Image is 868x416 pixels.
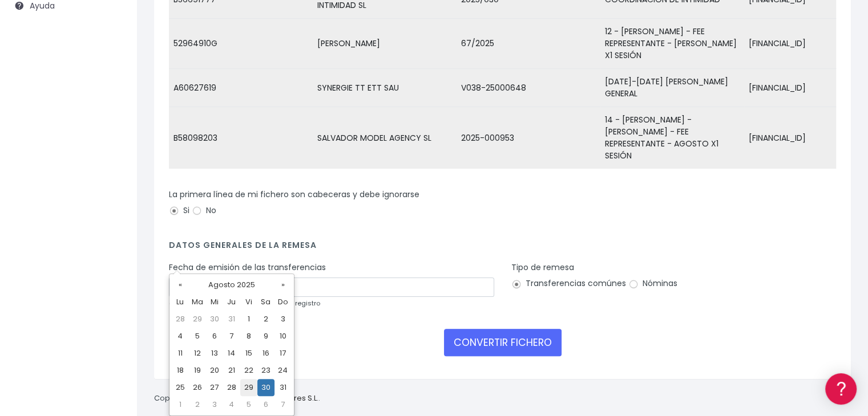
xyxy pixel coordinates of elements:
th: Agosto 2025 [189,276,274,293]
label: No [192,205,216,217]
td: 9 [257,328,274,345]
td: 67/2025 [457,19,600,69]
td: 31 [223,311,240,328]
td: 28 [223,379,240,396]
td: 7 [223,328,240,345]
td: 13 [206,345,223,362]
td: 3 [206,396,223,413]
td: 19 [189,362,206,379]
label: Fecha de emisión de las transferencias [169,262,326,274]
div: Facturación [11,226,217,237]
p: Copyright © 2025 . [154,393,320,405]
td: 18 [172,362,189,379]
th: » [274,276,292,293]
td: 22 [240,362,257,379]
td: 12 [189,345,206,362]
td: 30 [206,311,223,328]
td: 25 [172,379,189,396]
td: V038-25000648 [457,69,600,107]
td: A60627619 [169,69,313,107]
th: « [172,276,189,293]
div: Información general [11,79,217,90]
td: 20 [206,362,223,379]
td: 23 [257,362,274,379]
td: 21 [223,362,240,379]
td: 28 [172,311,189,328]
button: Contáctanos [11,305,217,325]
a: Problemas habituales [11,162,217,180]
td: 31 [274,379,292,396]
label: Transferencias comúnes [511,278,626,289]
td: 29 [189,311,206,328]
td: B58098203 [169,107,313,169]
td: 6 [206,328,223,345]
h4: Datos generales de la remesa [169,240,836,256]
th: Sa [257,293,274,311]
td: 14 [223,345,240,362]
label: La primera línea de mi fichero son cabeceras y debe ignorarse [169,189,419,201]
td: 30 [257,379,274,396]
td: 17 [274,345,292,362]
a: General [11,244,217,262]
td: 2025-000953 [457,107,600,169]
td: 27 [206,379,223,396]
td: 3 [274,311,292,328]
th: Ma [189,293,206,311]
td: 1 [240,311,257,328]
div: Convertir ficheros [11,126,217,137]
td: 11 [172,345,189,362]
td: 5 [240,396,257,413]
td: SALVADOR MODEL AGENCY SL [313,107,457,169]
td: SYNERGIE TT ETT SAU [313,69,457,107]
th: Mi [206,293,223,311]
label: Tipo de remesa [511,262,574,274]
a: Perfiles de empresas [11,197,217,215]
td: [PERSON_NAME] [313,19,457,69]
td: 8 [240,328,257,345]
td: 10 [274,328,292,345]
td: 29 [240,379,257,396]
a: POWERED BY ENCHANT [157,328,220,339]
a: Información general [11,97,217,115]
a: Formatos [11,144,217,162]
td: 24 [274,362,292,379]
td: 5 [189,328,206,345]
td: 4 [223,396,240,413]
th: Do [274,293,292,311]
td: 7 [274,396,292,413]
th: Vi [240,293,257,311]
button: CONVERTIR FICHERO [444,329,562,356]
label: Nóminas [628,278,677,289]
td: 12 - [PERSON_NAME] - FEE REPRESENTANTE - [PERSON_NAME] X1 SESIÓN [600,19,744,69]
div: Programadores [11,274,217,284]
td: 14 - [PERSON_NAME] - [PERSON_NAME] - FEE REPRESENTANTE - AGOSTO X1 SESIÓN [600,107,744,169]
a: Videotutoriales [11,180,217,197]
td: 15 [240,345,257,362]
label: Si [169,205,189,217]
th: Ju [223,293,240,311]
a: API [11,291,217,309]
td: 2 [257,311,274,328]
td: 1 [172,396,189,413]
td: 16 [257,345,274,362]
td: 4 [172,328,189,345]
td: 52964910G [169,19,313,69]
td: 2 [189,396,206,413]
td: [DATE]-[DATE] [PERSON_NAME] GENERAL [600,69,744,107]
td: 26 [189,379,206,396]
td: 6 [257,396,274,413]
th: Lu [172,293,189,311]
